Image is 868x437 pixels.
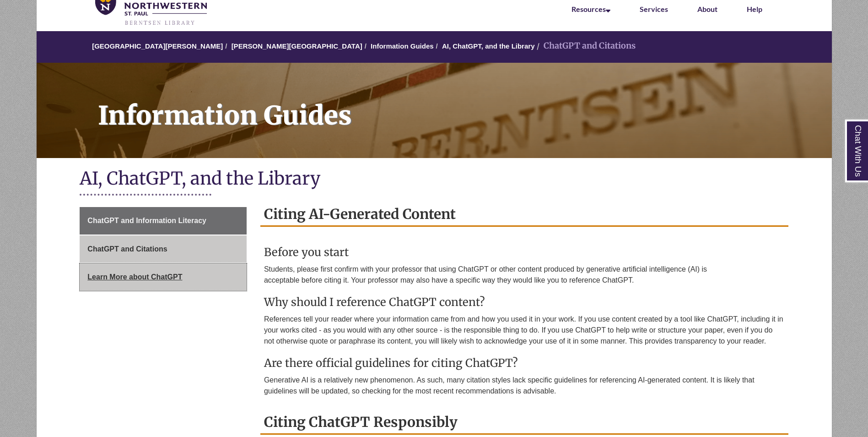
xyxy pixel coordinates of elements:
a: [GEOGRAPHIC_DATA][PERSON_NAME] [92,42,223,50]
a: ChatGPT and Citations [80,235,247,263]
a: ChatGPT and Information Literacy [80,207,247,235]
h2: Citing ChatGPT Responsibly [260,410,788,435]
a: [PERSON_NAME][GEOGRAPHIC_DATA] [232,42,362,50]
h2: Citing AI-Generated Content [260,202,788,227]
h1: AI, ChatGPT, and the Library [80,167,788,191]
a: Information Guides [37,63,832,158]
a: Resources [571,5,610,13]
h3: Why should I reference ChatGPT content? [264,295,785,309]
a: About [697,5,717,13]
a: AI, ChatGPT, and the Library [442,42,535,50]
li: ChatGPT and Citations [534,39,636,53]
span: ChatGPT and Information Literacy [87,217,206,224]
a: Learn More about ChatGPT [80,263,247,291]
span: Learn More about ChatGPT [87,273,182,281]
h3: Are there official guidelines for citing ChatGPT? [264,356,785,370]
p: References tell your reader where your information came from and how you used it in your work. If... [264,314,785,347]
a: Information Guides [371,42,434,50]
h3: Before you start [264,245,785,259]
h1: Information Guides [88,63,832,146]
a: Help [747,5,762,13]
p: Students, please first confirm with your professor that using ChatGPT or other content produced b... [264,264,785,286]
div: Guide Page Menu [80,207,247,291]
span: ChatGPT and Citations [87,245,167,253]
p: Generative AI is a relatively new phenomenon. As such, many citation styles lack specific guideli... [264,375,785,397]
a: Services [640,5,668,13]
